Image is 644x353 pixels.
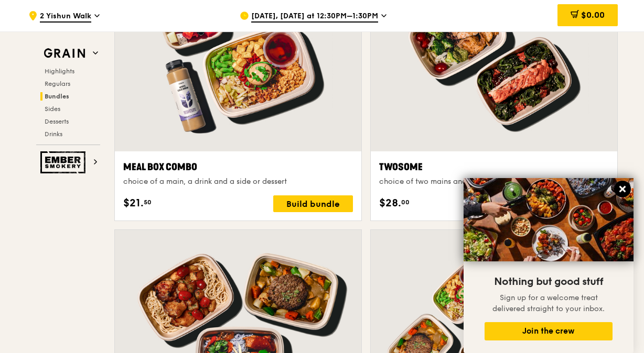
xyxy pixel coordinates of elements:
[401,198,410,206] span: 00
[40,151,89,173] img: Ember Smokery web logo
[123,177,353,187] div: choice of a main, a drink and a side or dessert
[123,195,144,211] span: $21.
[45,118,69,125] span: Desserts
[45,93,69,100] span: Bundles
[492,293,605,313] span: Sign up for a welcome treat delivered straight to your inbox.
[40,11,91,23] span: 2 Yishun Walk
[45,80,70,87] span: Regulars
[45,105,60,113] span: Sides
[485,322,613,340] button: Join the crew
[123,160,353,174] div: Meal Box Combo
[614,181,631,197] button: Close
[379,160,609,174] div: Twosome
[144,198,152,206] span: 50
[379,195,401,211] span: $28.
[464,178,634,261] img: DSC07876-Edit02-Large.jpeg
[45,68,74,75] span: Highlights
[494,275,603,288] span: Nothing but good stuff
[581,10,605,20] span: $0.00
[273,195,353,212] div: Build bundle
[379,177,609,187] div: choice of two mains and an option of drinks, desserts and sides
[45,130,62,138] span: Drinks
[40,44,89,63] img: Grain web logo
[251,11,378,23] span: [DATE], [DATE] at 12:30PM–1:30PM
